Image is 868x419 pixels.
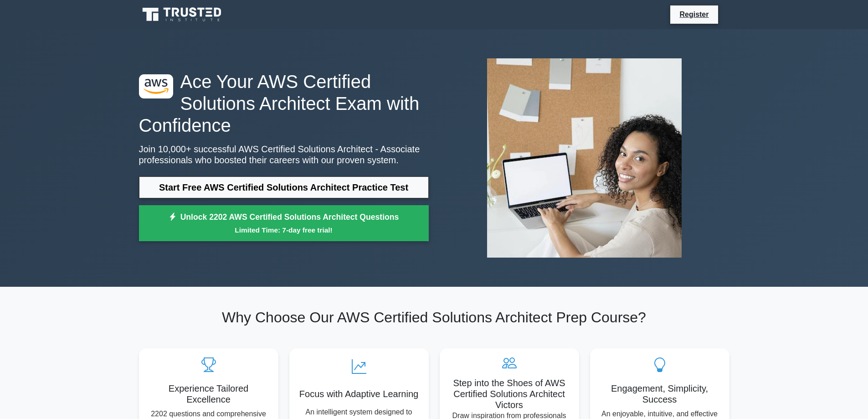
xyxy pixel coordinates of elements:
[139,71,429,136] h1: Ace Your AWS Certified Solutions Architect Exam with Confidence
[597,383,722,405] h5: Engagement, Simplicity, Success
[139,144,429,166] p: Join 10,000+ successful AWS Certified Solutions Architect - Associate professionals who boosted t...
[674,9,714,20] a: Register
[447,378,572,410] h5: Step into the Shoes of AWS Certified Solutions Architect Victors
[297,388,421,399] h5: Focus with Adaptive Learning
[150,225,417,235] small: Limited Time: 7-day free trial!
[139,205,429,242] a: Unlock 2202 AWS Certified Solutions Architect QuestionsLimited Time: 7-day free trial!
[139,176,429,198] a: Start Free AWS Certified Solutions Architect Practice Test
[146,383,271,405] h5: Experience Tailored Excellence
[139,309,729,326] h2: Why Choose Our AWS Certified Solutions Architect Prep Course?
